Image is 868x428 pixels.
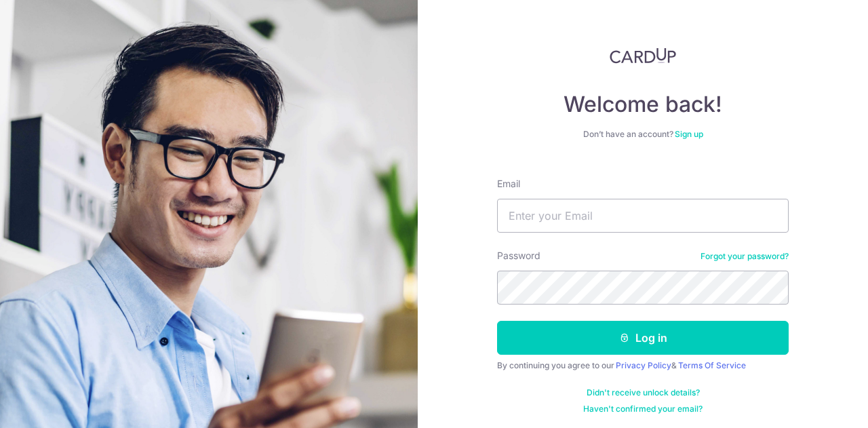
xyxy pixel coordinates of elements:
a: Terms Of Service [678,360,746,370]
a: Haven't confirmed your email? [583,404,703,414]
div: Don’t have an account? [497,129,789,140]
label: Password [497,249,540,262]
a: Privacy Policy [616,360,671,370]
a: Forgot your password? [701,251,789,262]
button: Log in [497,321,789,355]
img: CardUp Logo [610,47,676,64]
label: Email [497,177,520,191]
div: By continuing you agree to our & [497,360,789,371]
a: Sign up [675,129,703,139]
a: Didn't receive unlock details? [587,387,700,398]
input: Enter your Email [497,199,789,233]
h4: Welcome back! [497,91,789,118]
